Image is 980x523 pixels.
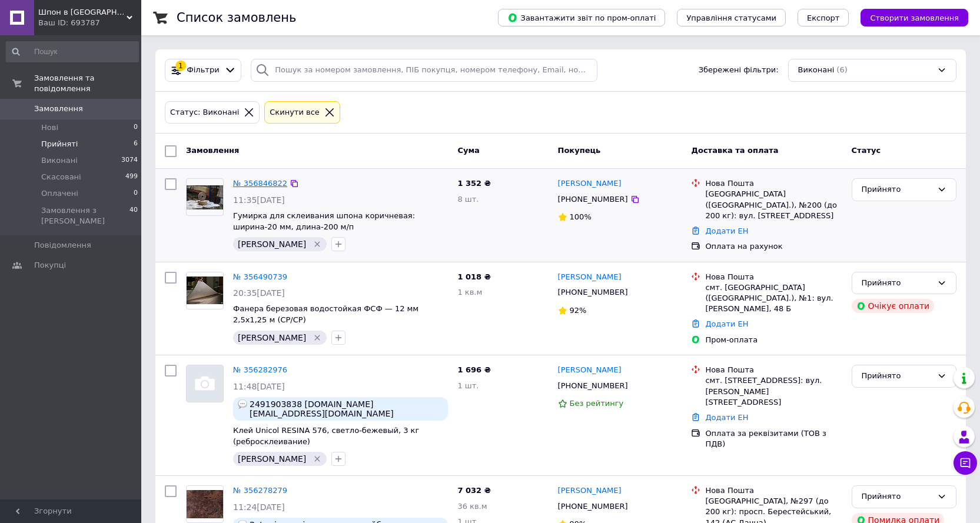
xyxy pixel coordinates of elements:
[558,272,622,283] a: [PERSON_NAME]
[570,306,587,315] span: 92%
[177,11,296,25] h1: Список замовлень
[6,41,139,62] input: Пошук
[556,378,630,394] div: [PHONE_NUMBER]
[233,382,285,391] span: 11:48[DATE]
[250,399,443,418] span: 2491903838 [DOMAIN_NAME][EMAIL_ADDRESS][DOMAIN_NAME]
[41,205,129,226] span: Замовлення з [PERSON_NAME]
[187,65,220,76] span: Фільтри
[705,319,748,328] a: Додати ЕН
[862,277,932,289] div: Прийнято
[705,485,842,496] div: Нова Пошта
[556,192,630,207] div: [PHONE_NUMBER]
[38,7,127,18] span: Шпон в Україні
[558,146,601,155] span: Покупець
[862,370,932,382] div: Прийнято
[233,502,285,512] span: 11:24[DATE]
[705,428,842,449] div: Оплата за реквізитами (ТОВ з ПДВ)
[836,65,847,74] span: (6)
[121,155,138,166] span: 3074
[457,381,479,390] span: 1 шт.
[558,178,622,189] a: [PERSON_NAME]
[699,65,779,76] span: Збережені фільтри:
[34,73,141,94] span: Замовлення та повідомлення
[38,18,141,28] div: Ваш ID: 693787
[498,9,665,26] button: Завантажити звіт по пром-оплаті
[267,106,322,119] div: Cкинути все
[556,499,630,514] div: [PHONE_NUMBER]
[705,189,842,221] div: [GEOGRAPHIC_DATA] ([GEOGRAPHIC_DATA].), №200 (до 200 кг): вул. [STREET_ADDRESS]
[186,365,224,402] a: Фото товару
[233,211,415,231] a: Гумирка для склеивания шпона коричневая: ширина-20 мм, длина-200 м/п
[125,172,138,182] span: 499
[186,272,224,309] a: Фото товару
[705,282,842,315] div: смт. [GEOGRAPHIC_DATA] ([GEOGRAPHIC_DATA].), №1: вул. [PERSON_NAME], 48 Б
[186,146,239,155] span: Замовлення
[798,65,835,76] span: Виконані
[686,14,776,22] span: Управління статусами
[457,272,490,281] span: 1 018 ₴
[134,188,138,199] span: 0
[238,239,306,249] span: [PERSON_NAME]
[507,12,656,23] span: Завантажити звіт по пром-оплаті
[705,335,842,345] div: Пром-оплата
[233,365,287,374] a: № 356282976
[705,272,842,282] div: Нова Пошта
[705,178,842,189] div: Нова Пошта
[457,502,487,511] span: 36 кв.м
[705,375,842,408] div: смт. [STREET_ADDRESS]: вул. [PERSON_NAME][STREET_ADDRESS]
[862,491,932,503] div: Прийнято
[705,413,748,422] a: Додати ЕН
[251,59,597,82] input: Пошук за номером замовлення, ПІБ покупця, номером телефону, Email, номером накладної
[705,241,842,252] div: Оплата на рахунок
[870,14,959,22] span: Створити замовлення
[233,195,285,205] span: 11:35[DATE]
[556,285,630,300] div: [PHONE_NUMBER]
[187,365,223,402] img: Фото товару
[849,13,968,22] a: Створити замовлення
[41,122,58,133] span: Нові
[233,288,285,298] span: 20:35[DATE]
[798,9,849,26] button: Експорт
[677,9,786,26] button: Управління статусами
[175,61,186,71] div: 1
[238,333,306,342] span: [PERSON_NAME]
[233,426,419,446] a: Клей Unicol RESINA 576, светло-бежевый, 3 кг (ребросклеивание)
[233,486,287,495] a: № 356278279
[954,451,977,475] button: Чат з покупцем
[457,365,490,374] span: 1 696 ₴
[233,272,287,281] a: № 356490739
[457,179,490,188] span: 1 352 ₴
[852,299,935,313] div: Очікує оплати
[41,188,78,199] span: Оплачені
[34,104,83,114] span: Замовлення
[238,454,306,464] span: [PERSON_NAME]
[570,212,592,221] span: 100%
[313,333,322,342] svg: Видалити мітку
[852,146,881,155] span: Статус
[705,365,842,375] div: Нова Пошта
[187,185,223,209] img: Фото товару
[238,399,247,409] img: :speech_balloon:
[186,485,224,523] a: Фото товару
[457,486,490,495] span: 7 032 ₴
[187,277,223,304] img: Фото товару
[233,304,418,324] a: Фанера березовая водостойкая ФСФ — 12 мм 2,5х1,25 м (СР/СР)
[134,139,138,149] span: 6
[570,399,624,408] span: Без рейтингу
[807,14,840,22] span: Експорт
[457,195,479,204] span: 8 шт.
[313,239,322,249] svg: Видалити мітку
[691,146,778,155] span: Доставка та оплата
[41,139,78,149] span: Прийняті
[861,9,968,26] button: Створити замовлення
[457,146,479,155] span: Cума
[457,288,482,297] span: 1 кв.м
[134,122,138,133] span: 0
[705,226,748,235] a: Додати ЕН
[34,240,91,251] span: Повідомлення
[168,106,241,119] div: Статус: Виконані
[862,184,932,196] div: Прийнято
